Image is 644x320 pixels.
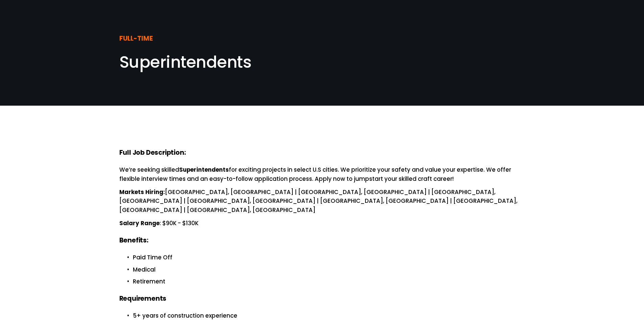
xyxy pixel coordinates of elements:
[119,148,186,157] strong: Full Job Description:
[119,34,153,43] strong: FULL-TIME
[119,219,160,227] strong: Salary Range
[119,51,252,73] span: Superintendents
[119,219,525,228] p: : $90K - $130K
[119,165,525,184] p: We’re seeking skilled for exciting projects in select U.S cities. We prioritize your safety and v...
[119,188,165,196] strong: Markets Hiring:
[119,236,148,245] strong: Benefits:
[133,253,525,262] p: Paid Time Off
[119,294,167,303] strong: Requirements
[119,188,525,215] p: [GEOGRAPHIC_DATA], [GEOGRAPHIC_DATA] | [GEOGRAPHIC_DATA], [GEOGRAPHIC_DATA] | [GEOGRAPHIC_DATA], ...
[179,166,229,174] strong: Superintendents
[133,265,525,274] p: Medical
[133,277,525,286] p: Retirement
